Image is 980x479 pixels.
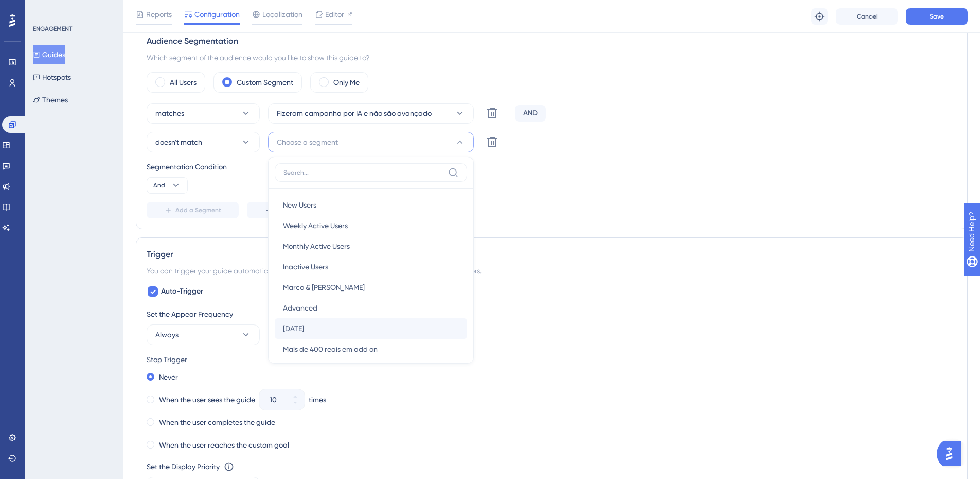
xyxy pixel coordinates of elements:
span: Cancel [857,12,878,21]
button: Cancel [836,8,898,25]
span: Mais de 400 reais em add on [283,343,378,355]
button: New Users [275,195,467,215]
span: Need Help? [24,3,64,15]
label: Never [159,371,178,383]
span: Fizeram campanha por IA e não são avançado [277,107,432,119]
button: Create a Segment [247,202,347,218]
label: When the user completes the guide [159,416,275,429]
button: Always [147,324,260,345]
button: Save [906,8,968,25]
div: You can trigger your guide automatically when the target URL is visited, and/or use the custom tr... [147,265,957,277]
button: And [147,177,188,194]
div: Which segment of the audience would you like to show this guide to? [147,52,957,64]
div: ENGAGEMENT [33,25,72,33]
button: Mais de 400 reais em add on [275,339,467,360]
span: Auto-Trigger [161,285,203,298]
button: Themes [33,91,68,109]
div: times [309,394,326,406]
button: Hotspots [33,68,71,87]
div: Segmentation Condition [147,161,957,173]
span: doesn't match [155,136,202,148]
button: Weekly Active Users [275,215,467,236]
span: Weekly Active Users [283,219,348,232]
div: Trigger [147,248,957,261]
button: doesn't match [147,132,260,152]
div: Set the Appear Frequency [147,308,957,320]
span: matches [155,107,184,119]
span: Inactive Users [283,261,328,273]
label: Custom Segment [237,76,293,89]
div: Set the Display Priority [147,460,220,473]
span: Save [930,12,944,21]
button: Guides [33,45,65,64]
span: New Users [283,199,316,211]
div: Stop Trigger [147,353,957,366]
iframe: UserGuiding AI Assistant Launcher [937,438,968,469]
button: Monthly Active Users [275,236,467,256]
button: Advanced [275,298,467,318]
span: Add a Segment [175,206,221,214]
input: Search... [283,168,444,177]
span: Always [155,329,179,341]
label: When the user reaches the custom goal [159,439,289,451]
span: Monthly Active Users [283,240,350,252]
span: Localization [262,8,302,21]
span: Marco & [PERSON_NAME] [283,281,365,294]
div: Audience Segmentation [147,35,957,47]
span: Advanced [283,302,317,314]
button: [DATE] [275,318,467,339]
button: Inactive Users [275,256,467,277]
span: Choose a segment [277,136,338,148]
span: [DATE] [283,322,304,335]
label: Only Me [333,76,360,89]
button: Choose a segment [268,132,474,152]
div: AND [515,105,546,122]
button: Add a Segment [147,202,239,218]
span: Configuration [194,8,240,21]
span: And [153,181,165,190]
button: Marco & [PERSON_NAME] [275,277,467,298]
button: Fizeram campanha por IA e não são avançado [268,103,474,124]
span: Editor [325,8,344,21]
button: matches [147,103,260,124]
label: All Users [170,76,197,89]
label: When the user sees the guide [159,394,255,406]
span: Reports [146,8,172,21]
